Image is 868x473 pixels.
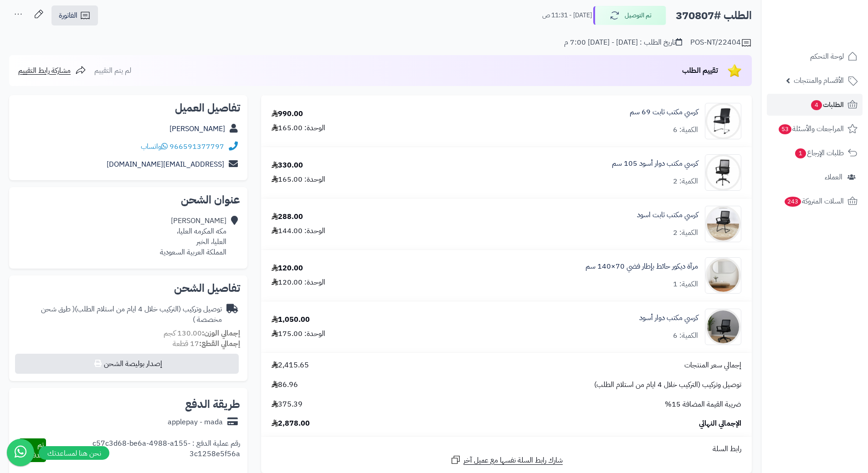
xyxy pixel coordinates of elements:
[272,399,303,410] span: 375.39
[542,11,592,20] small: [DATE] - 11:31 ص
[51,5,98,25] a: الفاتورة
[586,261,698,272] a: مرآة ديكور حائط بإطار فضي 70×140 سم
[795,148,806,158] span: 1
[272,263,303,274] div: 120.00
[705,257,741,294] img: 1753786058-1-90x90.jpg
[272,226,325,236] div: الوحدة: 144.00
[673,228,698,238] div: الكمية: 2
[778,122,844,135] span: المراجعات والأسئلة
[810,98,844,111] span: الطلبات
[272,160,303,171] div: 330.00
[705,206,741,242] img: 1746973940-2-90x90.jpg
[164,328,240,339] small: 130.00 كجم
[673,279,698,290] div: الكمية: 1
[141,141,168,152] a: واتساب
[463,455,563,466] span: شارك رابط السلة نفسها مع عميل آخر
[784,195,844,208] span: السلات المتروكة
[185,399,240,410] h2: طريقة الدفع
[705,309,741,345] img: 1753945823-1-90x90.jpg
[168,417,223,427] div: applepay - mada
[673,176,698,187] div: الكمية: 2
[676,6,752,25] h2: الطلب #370807
[767,142,863,164] a: طلبات الإرجاع1
[16,304,222,325] div: توصيل وتركيب (التركيب خلال 4 ايام من استلام الطلب)
[673,331,698,341] div: الكمية: 6
[699,418,741,429] span: الإجمالي النهائي
[15,354,239,374] button: إصدار بوليصة الشحن
[794,74,844,87] span: الأقسام والمنتجات
[107,159,224,170] a: [EMAIL_ADDRESS][DOMAIN_NAME]
[272,174,325,185] div: الوحدة: 165.00
[450,454,563,466] a: شارك رابط السلة نفسها مع عميل آخر
[272,277,325,288] div: الوحدة: 120.00
[825,171,842,183] span: العملاء
[173,338,240,349] small: 17 قطعة
[593,6,666,25] button: تم التوصيل
[265,444,748,454] div: رابط السلة
[272,360,309,371] span: 2,415.65
[18,65,86,76] a: مشاركة رابط التقييم
[16,102,240,113] h2: تفاصيل العميل
[16,283,240,294] h2: تفاصيل الشحن
[794,147,844,159] span: طلبات الإرجاع
[705,103,741,139] img: 1725199329-220611011200-90x90.jpg
[272,418,310,429] span: 2,878.00
[59,10,77,21] span: الفاتورة
[199,338,240,349] strong: إجمالي القطع:
[272,329,325,339] div: الوحدة: 175.00
[272,109,303,119] div: 990.00
[684,360,741,371] span: إجمالي سعر المنتجات
[767,94,863,116] a: الطلبات4
[705,154,741,191] img: 1728834148-110102090195-90x90.jpg
[785,197,801,207] span: 243
[810,50,844,63] span: لوحة التحكم
[160,216,226,257] div: [PERSON_NAME] مكه المكرمه العليا، العليا، الخبر المملكة العربية السعودية
[767,46,863,67] a: لوحة التحكم
[18,65,71,76] span: مشاركة رابط التقييم
[41,304,222,325] span: ( طرق شحن مخصصة )
[564,37,682,48] div: تاريخ الطلب : [DATE] - [DATE] 7:00 م
[169,141,224,152] a: 966591377797
[272,380,298,390] span: 86.96
[673,125,698,135] div: الكمية: 6
[612,158,698,169] a: كرسي مكتب دوار أسود 105 سم
[272,315,310,325] div: 1,050.00
[272,123,325,133] div: الوحدة: 165.00
[169,123,225,134] a: [PERSON_NAME]
[767,118,863,140] a: المراجعات والأسئلة53
[46,438,240,462] div: رقم عملية الدفع : c57c3d68-be6a-4988-a155-3c1258e5f56a
[811,100,822,110] span: 4
[16,194,240,205] h2: عنوان الشحن
[682,65,718,76] span: تقييم الطلب
[272,212,303,222] div: 288.00
[594,380,741,390] span: توصيل وتركيب (التركيب خلال 4 ايام من استلام الطلب)
[767,166,863,188] a: العملاء
[637,210,698,220] a: كرسي مكتب ثابت اسود
[665,399,741,410] span: ضريبة القيمة المضافة 15%
[806,25,859,44] img: logo-2.png
[202,328,240,339] strong: إجمالي الوزن:
[639,313,698,323] a: كرسي مكتب دوار أسود
[94,65,131,76] span: لم يتم التقييم
[630,107,698,117] a: كرسي مكتب ثابت 69 سم
[779,124,791,134] span: 53
[767,190,863,212] a: السلات المتروكة243
[29,439,44,461] span: تم الدفع
[690,37,752,48] div: POS-NT/22404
